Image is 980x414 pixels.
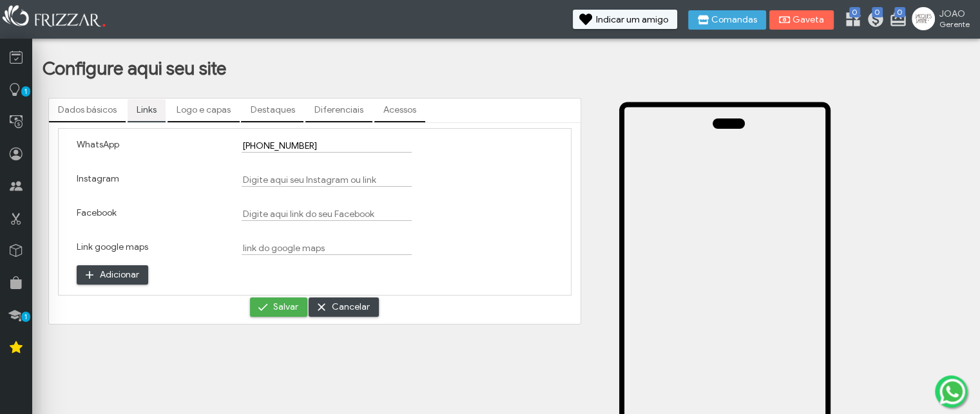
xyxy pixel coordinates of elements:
span: 1 [21,312,30,322]
a: 0 [844,10,857,31]
a: 0 [867,10,879,31]
a: Diferenciais [305,99,372,121]
a: Dados básicos [49,99,126,121]
a: Links [128,99,166,121]
button: Comandas [688,10,766,30]
label: Facebook [77,207,117,218]
span: Comandas [711,15,757,24]
span: Salvar [273,297,298,317]
a: Acessos [374,99,425,121]
button: Adicionar [77,265,148,285]
span: JOAO [939,8,970,19]
span: Gerente [939,19,970,29]
a: Logo e capas [168,99,240,121]
button: Salvar [250,297,307,317]
label: Link google maps [77,241,148,252]
input: link do google maps [242,241,412,255]
span: 0 [872,7,883,17]
button: Gaveta [769,10,834,30]
label: Instagram [77,173,119,184]
a: JOAO Gerente [912,7,974,33]
a: 0 [889,10,902,31]
input: Digite aqui link do seu Facebook [242,207,412,221]
span: Adicionar [100,265,139,285]
span: Cancelar [332,297,370,317]
img: whatsapp.png [937,376,968,407]
span: 0 [849,7,860,17]
span: 1 [21,86,30,97]
a: Destaques [241,99,303,121]
button: Cancelar [309,297,379,317]
input: Digite aqui o whatsapp ou link [242,139,412,153]
input: Digite aqui seu Instagram ou link [242,173,412,187]
span: 0 [894,7,905,17]
button: Indicar um amigo [573,10,677,29]
span: Indicar um amigo [596,15,668,24]
h1: Configure aqui seu site [43,57,976,80]
label: WhatsApp [77,139,119,150]
span: Gaveta [793,15,825,24]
